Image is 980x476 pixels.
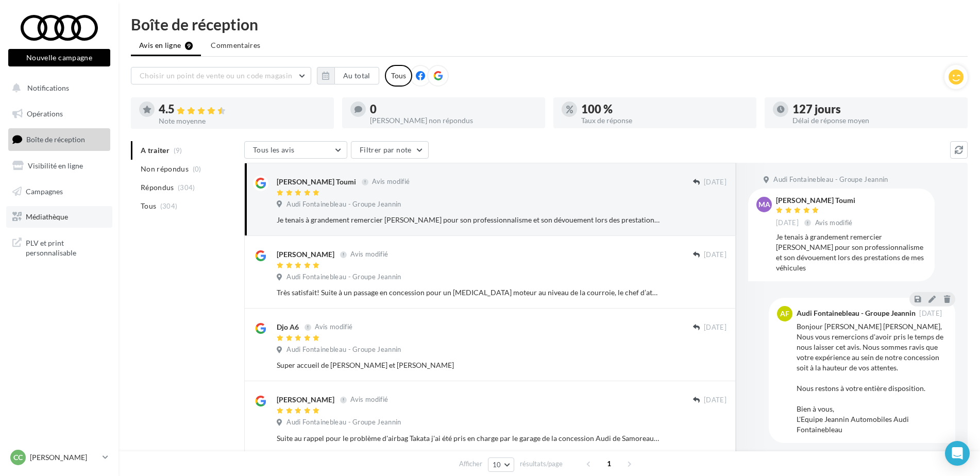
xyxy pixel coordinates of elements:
span: Tous les avis [253,145,295,154]
div: Taux de réponse [581,117,748,124]
span: Audi Fontainebleau - Groupe Jeannin [286,273,401,282]
span: Campagnes [26,186,63,195]
div: [PERSON_NAME] Toumi [776,197,855,204]
span: [DATE] [704,178,726,187]
div: Je tenais à grandement remercier [PERSON_NAME] pour son professionnalisme et son dévouement lors ... [277,215,660,225]
span: Médiathèque [26,212,68,221]
a: Cc [PERSON_NAME] [8,448,110,467]
span: PLV et print personnalisable [26,236,106,258]
span: Afficher [459,459,482,469]
div: [PERSON_NAME] [277,249,334,260]
span: Tous [141,201,156,211]
span: MA [758,199,770,210]
div: Open Intercom Messenger [945,441,970,466]
span: Avis modifié [350,396,388,404]
span: 10 [493,461,501,469]
span: 1 [601,455,617,472]
div: 127 jours [792,104,959,115]
div: Très satisfait! Suite à un passage en concession pour un [MEDICAL_DATA] moteur au niveau de la co... [277,287,660,298]
button: 10 [488,457,514,472]
button: Nouvelle campagne [8,49,110,66]
a: Médiathèque [6,206,112,228]
span: Choisir un point de vente ou un code magasin [140,71,292,80]
a: Boîte de réception [6,128,112,150]
a: Campagnes [6,181,112,202]
div: 0 [370,104,537,115]
div: 100 % [581,104,748,115]
span: [DATE] [776,218,799,228]
span: [DATE] [704,396,726,405]
span: Audi Fontainebleau - Groupe Jeannin [286,345,401,354]
span: résultats/page [520,459,563,469]
span: Opérations [27,109,63,118]
div: Note moyenne [159,117,326,125]
button: Tous les avis [244,141,347,159]
span: [DATE] [704,323,726,332]
div: Délai de réponse moyen [792,117,959,124]
span: Audi Fontainebleau - Groupe Jeannin [286,200,401,209]
a: Visibilité en ligne [6,155,112,177]
span: Avis modifié [372,178,410,186]
span: Avis modifié [350,250,388,259]
div: 4.5 [159,104,326,115]
button: Au total [317,67,379,84]
button: Filtrer par note [351,141,429,159]
button: Choisir un point de vente ou un code magasin [131,67,311,84]
span: (0) [193,165,201,173]
div: Je tenais à grandement remercier [PERSON_NAME] pour son professionnalisme et son dévouement lors ... [776,232,926,273]
span: Cc [13,452,23,463]
span: Non répondus [141,164,189,174]
div: Boîte de réception [131,16,968,32]
span: (304) [160,202,178,210]
span: Avis modifié [815,218,853,227]
div: [PERSON_NAME] non répondus [370,117,537,124]
span: Audi Fontainebleau - Groupe Jeannin [773,175,888,184]
span: Avis modifié [315,323,352,331]
a: PLV et print personnalisable [6,232,112,262]
span: [DATE] [919,310,942,317]
div: Tous [385,65,412,87]
div: Suite au rappel pour le problème d'airbag Takata j'ai été pris en charge par le garage de la conc... [277,433,660,444]
span: Répondus [141,182,174,193]
p: [PERSON_NAME] [30,452,98,463]
div: Djo A6 [277,322,299,332]
div: Audi Fontainebleau - Groupe Jeannin [797,310,916,317]
span: [DATE] [704,250,726,260]
span: Notifications [27,83,69,92]
span: Commentaires [211,41,260,49]
span: (304) [178,183,195,192]
a: Opérations [6,103,112,125]
div: Super accueil de [PERSON_NAME] et [PERSON_NAME] [277,360,660,370]
div: [PERSON_NAME] [277,395,334,405]
div: [PERSON_NAME] Toumi [277,177,356,187]
span: Audi Fontainebleau - Groupe Jeannin [286,418,401,427]
span: Boîte de réception [26,135,85,144]
span: AF [780,309,789,319]
div: Bonjour [PERSON_NAME] [PERSON_NAME], Nous vous remercions d'avoir pris le temps de nous laisser c... [797,321,947,435]
span: Visibilité en ligne [28,161,83,170]
button: Notifications [6,77,108,99]
button: Au total [334,67,379,84]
